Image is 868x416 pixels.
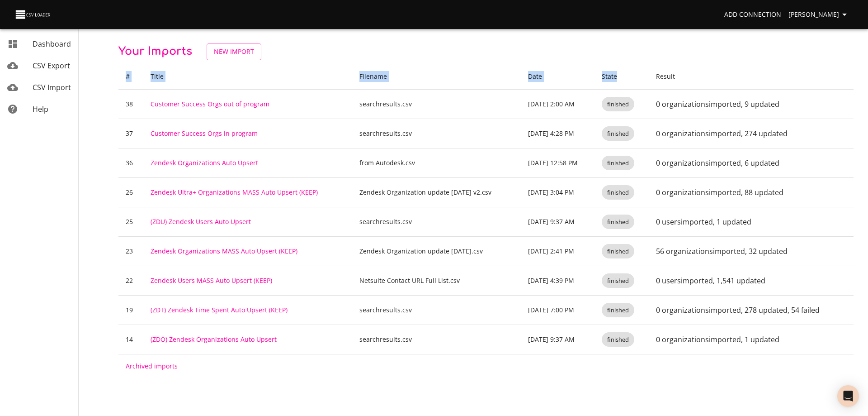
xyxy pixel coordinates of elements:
p: 0 organizations imported , 278 updated , 54 failed [656,305,846,316]
td: Zendesk Organization update [DATE].csv [352,236,521,266]
span: finished [602,335,634,344]
span: Add Connection [724,9,781,20]
td: [DATE] 4:39 PM [521,266,594,295]
td: searchresults.csv [352,119,521,148]
p: 0 users imported , 1,541 updated [656,275,846,286]
span: New Import [214,46,254,57]
td: 23 [118,236,143,266]
span: finished [602,188,634,197]
span: finished [602,159,634,167]
span: Your Imports [118,45,192,57]
th: # [118,64,143,90]
td: 38 [118,89,143,119]
td: searchresults.csv [352,295,521,325]
td: 26 [118,177,143,207]
p: 0 organizations imported , 9 updated [656,99,846,110]
th: Title [143,64,352,90]
td: 25 [118,207,143,236]
div: Open Intercom Messenger [837,385,859,407]
a: (ZDU) Zendesk Users Auto Upsert [151,217,251,226]
img: CSV Loader [14,8,52,21]
th: State [594,64,649,90]
span: CSV Import [33,82,71,92]
a: Customer Success Orgs out of program [151,100,269,108]
p: 56 organizations imported , 32 updated [656,246,846,257]
th: Date [521,64,594,90]
td: 36 [118,148,143,177]
span: finished [602,100,634,109]
th: Result [649,64,854,90]
span: [PERSON_NAME] [788,9,850,20]
td: 19 [118,295,143,325]
a: New Import [207,43,261,60]
a: Zendesk Organizations Auto Upsert [151,158,258,167]
a: Zendesk Organizations MASS Auto Upsert (KEEP) [151,247,297,255]
td: 37 [118,119,143,148]
span: Help [33,104,48,114]
td: Netsuite Contact URL Full List.csv [352,266,521,295]
td: [DATE] 2:41 PM [521,236,594,266]
button: [PERSON_NAME] [785,6,854,23]
td: [DATE] 12:58 PM [521,148,594,177]
td: from Autodesk.csv [352,148,521,177]
td: [DATE] 4:28 PM [521,119,594,148]
span: finished [602,306,634,315]
span: Dashboard [33,39,71,49]
span: finished [602,247,634,256]
td: [DATE] 7:00 PM [521,295,594,325]
a: Zendesk Users MASS Auto Upsert (KEEP) [151,276,272,285]
span: finished [602,277,634,285]
td: [DATE] 2:00 AM [521,89,594,119]
span: CSV Export [33,61,70,71]
a: (ZDO) Zendesk Organizations Auto Upsert [151,335,277,344]
td: searchresults.csv [352,89,521,119]
td: [DATE] 9:37 AM [521,325,594,354]
span: finished [602,129,634,138]
p: 0 organizations imported , 1 updated [656,334,846,345]
span: finished [602,218,634,226]
a: Archived imports [126,362,178,370]
td: searchresults.csv [352,207,521,236]
p: 0 organizations imported , 88 updated [656,187,846,198]
th: Filename [352,64,521,90]
a: Customer Success Orgs in program [151,129,258,138]
a: (ZDT) Zendesk Time Spent Auto Upsert (KEEP) [151,306,288,314]
td: [DATE] 9:37 AM [521,207,594,236]
td: 14 [118,325,143,354]
p: 0 organizations imported , 6 updated [656,158,846,168]
a: Add Connection [721,6,785,23]
td: [DATE] 3:04 PM [521,177,594,207]
p: 0 users imported , 1 updated [656,216,846,227]
a: Zendesk Ultra+ Organizations MASS Auto Upsert (KEEP) [151,188,318,196]
td: Zendesk Organization update [DATE] v2.csv [352,177,521,207]
td: searchresults.csv [352,325,521,354]
p: 0 organizations imported , 274 updated [656,128,846,139]
td: 22 [118,266,143,295]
